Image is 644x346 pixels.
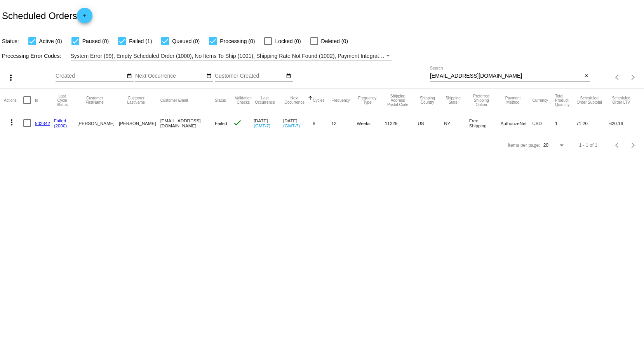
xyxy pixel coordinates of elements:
a: (GMT-7) [254,123,270,128]
mat-cell: 71.20 [576,112,609,134]
span: Processing (0) [220,37,255,46]
span: Failed [215,121,227,126]
span: Failed (1) [129,37,152,46]
span: Active (0) [39,37,62,46]
mat-cell: [PERSON_NAME] [119,112,160,134]
button: Next page [625,137,641,153]
button: Change sorting for PreferredShippingOption [469,94,494,107]
button: Next page [625,70,641,85]
a: 502342 [35,121,50,126]
span: Paused (0) [82,37,109,46]
mat-icon: close [584,73,589,79]
button: Previous page [610,137,625,153]
mat-cell: [PERSON_NAME] [77,112,119,134]
mat-cell: USD [532,112,555,134]
mat-cell: [DATE] [283,112,313,134]
button: Change sorting for CustomerLastName [119,96,153,104]
mat-icon: date_range [286,73,291,79]
span: Queued (0) [172,37,200,46]
button: Change sorting for LastOccurrenceUtc [254,96,276,104]
mat-select: Items per page: [543,143,565,148]
mat-icon: date_range [206,73,212,79]
button: Change sorting for CurrencyIso [532,98,548,103]
input: Created [56,73,125,79]
input: Customer Created [215,73,285,79]
span: Locked (0) [275,37,301,46]
button: Change sorting for PaymentMethod.Type [501,96,526,104]
span: Processing Error Codes: [2,53,61,59]
mat-cell: 620.16 [609,112,640,134]
span: Status: [2,38,19,44]
mat-icon: more_vert [7,118,16,127]
button: Change sorting for LifetimeValue [609,96,633,104]
input: Search [430,73,582,79]
mat-cell: Weeks [357,112,385,134]
span: Deleted (0) [321,37,348,46]
button: Change sorting for NextOccurrenceUtc [283,96,306,104]
mat-cell: [DATE] [254,112,283,134]
button: Change sorting for Cycles [313,98,324,103]
mat-icon: add [80,13,89,22]
mat-cell: 12 [331,112,357,134]
mat-header-cell: Validation Checks [233,89,254,112]
button: Change sorting for CustomerFirstName [77,96,112,104]
button: Change sorting for ShippingState [444,96,462,104]
button: Change sorting for Status [215,98,226,103]
input: Next Occurrence [135,73,205,79]
a: Failed [54,118,66,123]
button: Change sorting for ShippingCountry [418,96,437,104]
mat-cell: US [418,112,444,134]
button: Change sorting for LastProcessingCycleId [54,94,71,107]
button: Change sorting for Id [35,98,38,103]
button: Change sorting for CustomerEmail [160,98,188,103]
mat-cell: NY [444,112,469,134]
a: (2000) [54,123,67,128]
div: Items per page: [508,143,540,148]
span: 20 [543,143,548,148]
mat-select: Filter by Processing Error Codes [71,51,392,61]
mat-icon: more_vert [6,73,16,82]
button: Change sorting for ShippingPostcode [385,94,411,107]
h2: Scheduled Orders [2,8,92,23]
mat-header-cell: Total Product Quantity [555,89,576,112]
mat-cell: AuthorizeNet [501,112,533,134]
mat-header-cell: Actions [4,89,23,112]
button: Clear [582,72,590,80]
mat-icon: date_range [127,73,132,79]
mat-cell: 8 [313,112,331,134]
mat-icon: check [233,118,242,127]
mat-cell: 11226 [385,112,418,134]
button: Change sorting for Frequency [331,98,350,103]
div: 1 - 1 of 1 [579,143,597,148]
mat-cell: 1 [555,112,576,134]
mat-cell: [EMAIL_ADDRESS][DOMAIN_NAME] [160,112,215,134]
button: Change sorting for Subtotal [576,96,602,104]
a: (GMT-7) [283,123,300,128]
button: Change sorting for FrequencyType [357,96,378,104]
mat-cell: Free Shipping [469,112,501,134]
button: Previous page [610,70,625,85]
